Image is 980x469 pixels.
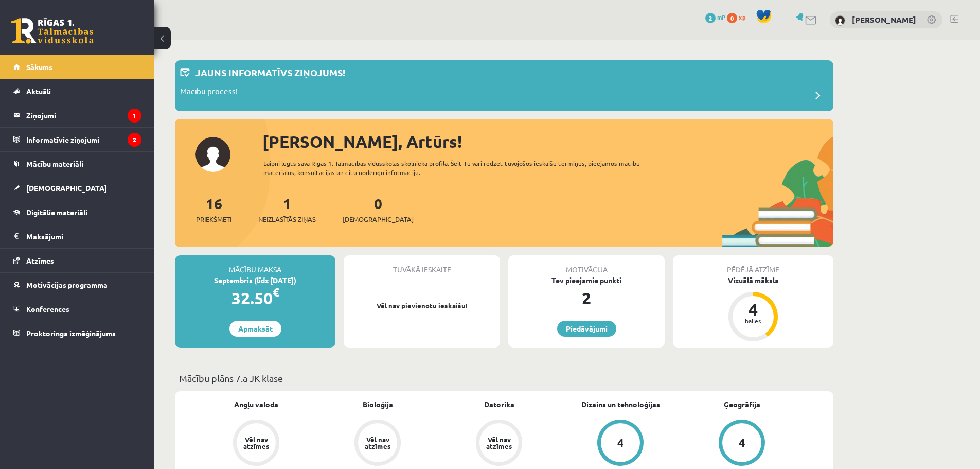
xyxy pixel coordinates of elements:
[724,399,760,410] a: Ģeogrāfija
[560,420,681,468] a: 4
[673,275,833,343] a: Vizuālā māksla 4 balles
[175,275,335,286] div: Septembris (līdz [DATE])
[195,65,345,79] p: Jauns informatīvs ziņojums!
[508,286,665,310] div: 2
[242,436,271,449] div: Vēl nav atzīmes
[26,62,52,72] span: Sākums
[175,286,335,310] div: 32.50
[343,214,414,224] span: [DEMOGRAPHIC_DATA]
[852,14,916,25] a: [PERSON_NAME]
[26,159,83,168] span: Mācību materiāli
[581,399,660,410] a: Dizains un tehnoloģijas
[681,420,803,468] a: 4
[128,109,141,123] i: 1
[363,399,393,410] a: Bioloģija
[13,103,141,127] a: Ziņojumi1
[739,13,745,21] span: xp
[26,280,108,289] span: Motivācijas programma
[26,86,51,96] span: Aktuāli
[13,128,141,151] a: Informatīvie ziņojumi2
[26,224,141,248] legend: Maksājumi
[273,285,279,300] span: €
[234,399,278,410] a: Angļu valoda
[705,13,716,23] span: 2
[617,437,624,448] div: 4
[317,420,438,468] a: Vēl nav atzīmes
[180,85,238,100] p: Mācību process!
[26,328,116,338] span: Proktoringa izmēģinājums
[508,275,665,286] div: Tev pieejamie punkti
[13,152,141,176] a: Mācību materiāli
[180,65,828,106] a: Jauns informatīvs ziņojums! Mācību process!
[485,436,513,449] div: Vēl nav atzīmes
[13,200,141,224] a: Digitālie materiāli
[717,13,725,21] span: mP
[13,176,141,200] a: [DEMOGRAPHIC_DATA]
[13,55,141,79] a: Sākums
[739,437,745,448] div: 4
[13,79,141,103] a: Aktuāli
[26,207,87,217] span: Digitālie materiāli
[343,194,414,224] a: 0[DEMOGRAPHIC_DATA]
[484,399,514,410] a: Datorika
[258,194,316,224] a: 1Neizlasītās ziņas
[262,129,833,154] div: [PERSON_NAME], Artūrs!
[13,297,141,321] a: Konferences
[557,321,616,337] a: Piedāvājumi
[26,128,141,151] legend: Informatīvie ziņojumi
[13,273,141,297] a: Motivācijas programma
[363,436,392,449] div: Vēl nav atzīmes
[673,275,833,286] div: Vizuālā māksla
[438,420,560,468] a: Vēl nav atzīmes
[26,304,69,314] span: Konferences
[13,249,141,272] a: Atzīmes
[673,255,833,275] div: Pēdējā atzīme
[835,15,845,26] img: Artūrs Šefanovskis
[727,13,737,23] span: 0
[175,255,335,275] div: Mācību maksa
[344,255,500,275] div: Tuvākā ieskaite
[196,194,231,224] a: 16Priekšmeti
[13,321,141,345] a: Proktoringa izmēģinājums
[508,255,665,275] div: Motivācija
[738,318,769,324] div: balles
[26,256,54,265] span: Atzīmes
[727,13,751,21] a: 0 xp
[738,301,769,318] div: 4
[13,224,141,248] a: Maksājumi
[705,13,725,21] a: 2 mP
[196,214,231,224] span: Priekšmeti
[263,159,658,177] div: Laipni lūgts savā Rīgas 1. Tālmācības vidusskolas skolnieka profilā. Šeit Tu vari redzēt tuvojošo...
[26,183,107,193] span: [DEMOGRAPHIC_DATA]
[11,18,94,44] a: Rīgas 1. Tālmācības vidusskola
[128,133,141,147] i: 2
[26,103,141,127] legend: Ziņojumi
[179,371,829,385] p: Mācību plāns 7.a JK klase
[349,301,495,311] p: Vēl nav pievienotu ieskaišu!
[195,420,317,468] a: Vēl nav atzīmes
[258,214,316,224] span: Neizlasītās ziņas
[229,321,281,337] a: Apmaksāt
